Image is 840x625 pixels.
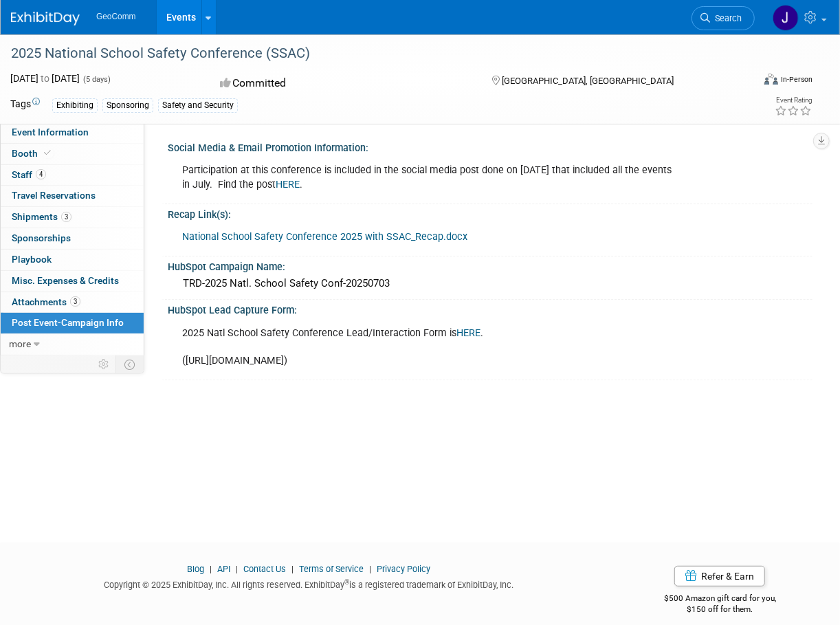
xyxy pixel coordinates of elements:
div: Committed [216,72,469,96]
div: Recap Link(s): [168,204,813,221]
a: Terms of Service [299,564,364,574]
a: Shipments3 [1,207,144,228]
span: Post Event-Campaign Info [12,317,124,328]
a: Post Event-Campaign Info [1,313,144,333]
div: HubSpot Campaign Name: [168,256,813,274]
td: Personalize Event Tab Strip [92,355,116,373]
div: In-Person [780,74,813,85]
div: 2025 Natl School Safety Conference Lead/Interaction Form is . ([URL][DOMAIN_NAME]) [173,320,683,375]
span: Search [710,13,742,23]
span: Playbook [12,254,52,265]
a: API [217,564,230,574]
a: National School Safety Conference 2025 with SSAC_Recap.docx [182,231,467,243]
span: Travel Reservations [12,190,96,201]
span: Sponsorships [12,232,71,243]
a: Attachments3 [1,292,144,313]
img: Format-Inperson.png [764,74,778,85]
span: Misc. Expenses & Credits [12,275,119,286]
i: Booth reservation complete [44,149,51,157]
span: Shipments [12,211,71,222]
span: more [9,338,31,349]
div: Exhibiting [52,98,98,113]
img: ExhibitDay [11,12,80,25]
span: | [288,564,297,574]
div: TRD-2025 Natl. School Safety Conf-20250703 [178,273,802,294]
div: $150 off for them. [628,604,813,615]
a: Booth [1,144,144,164]
span: [DATE] [DATE] [10,73,80,84]
span: 3 [70,296,80,307]
a: Event Information [1,122,144,143]
a: Contact Us [243,564,286,574]
div: Event Rating [775,97,812,104]
td: Toggle Event Tabs [116,355,144,373]
a: Misc. Expenses & Credits [1,271,144,292]
div: Social Media & Email Promotion Information: [168,138,813,155]
span: to [38,73,52,84]
div: Copyright © 2025 ExhibitDay, Inc. All rights reserved. ExhibitDay is a registered trademark of Ex... [10,575,607,591]
div: $500 Amazon gift card for you, [628,584,813,615]
span: [GEOGRAPHIC_DATA], [GEOGRAPHIC_DATA] [502,76,674,86]
a: Privacy Policy [377,564,430,574]
span: Event Information [12,127,89,138]
span: | [366,564,375,574]
sup: ® [344,578,349,586]
div: 2025 National School Safety Conference (SSAC) [6,41,744,66]
a: Staff4 [1,165,144,186]
img: John Shanks [773,5,799,31]
a: Sponsorships [1,228,144,249]
a: Playbook [1,250,144,270]
a: Refer & Earn [674,566,765,586]
span: GeoComm [96,12,136,21]
div: Event Format [696,72,813,92]
div: HubSpot Lead Capture Form: [168,300,813,317]
td: Tags [10,97,40,113]
span: | [206,564,215,574]
a: Blog [187,564,204,574]
div: Safety and Security [158,98,238,113]
span: (5 days) [82,75,111,84]
span: 3 [61,212,71,222]
a: Search [692,6,755,30]
a: Travel Reservations [1,186,144,206]
span: Attachments [12,296,80,307]
span: | [232,564,241,574]
span: Staff [12,169,46,180]
div: Sponsoring [102,98,153,113]
a: HERE [456,327,480,339]
span: 4 [36,169,46,179]
span: Booth [12,148,54,159]
a: more [1,334,144,355]
a: HERE [276,179,300,190]
div: Participation at this conference is included in the social media post done on [DATE] that include... [173,157,683,198]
